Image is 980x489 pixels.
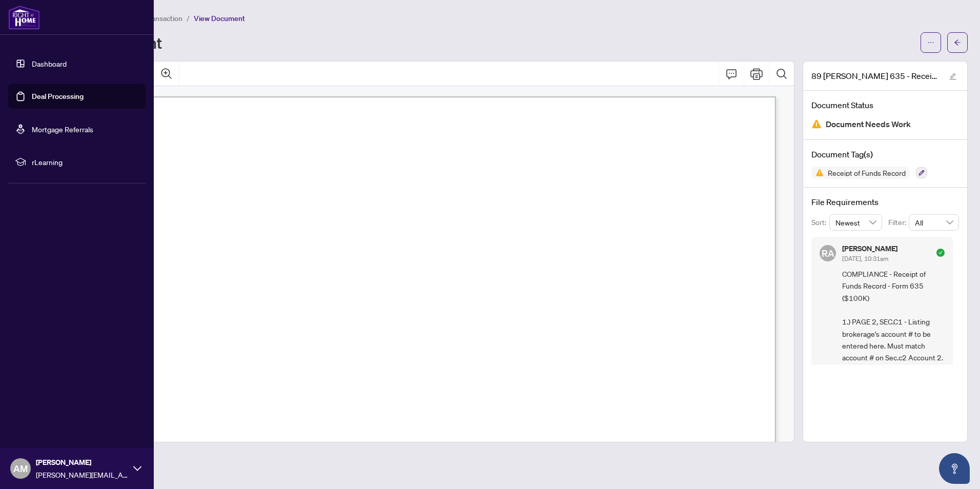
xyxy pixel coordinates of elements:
[811,148,959,160] h4: Document Tag(s)
[32,59,67,68] a: Dashboard
[811,217,829,228] p: Sort:
[949,73,956,80] span: edit
[32,92,84,101] a: Deal Processing
[128,14,182,23] span: View Transaction
[36,457,128,468] span: [PERSON_NAME]
[194,14,245,23] span: View Document
[32,156,138,168] span: rLearning
[927,39,934,46] span: ellipsis
[811,196,959,208] h4: File Requirements
[8,5,40,30] img: logo
[888,217,909,228] p: Filter:
[32,125,93,134] a: Mortgage Referrals
[835,215,876,230] span: Newest
[187,12,190,24] li: /
[811,167,824,179] img: Status Icon
[915,215,953,230] span: All
[936,249,945,257] span: check-circle
[842,245,897,252] h5: [PERSON_NAME]
[811,99,959,111] h4: Document Status
[824,169,910,176] span: Receipt of Funds Record
[826,117,911,131] span: Document Needs Work
[822,246,834,260] span: RA
[811,119,822,129] img: Document Status
[939,453,970,484] button: Open asap
[36,469,128,480] span: [PERSON_NAME][EMAIL_ADDRESS][DOMAIN_NAME]
[842,255,888,262] span: [DATE], 10:31am
[13,461,28,476] span: AM
[954,39,961,46] span: arrow-left
[811,70,940,82] span: 89 [PERSON_NAME] 635 - Receipt of Funds Record.pdf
